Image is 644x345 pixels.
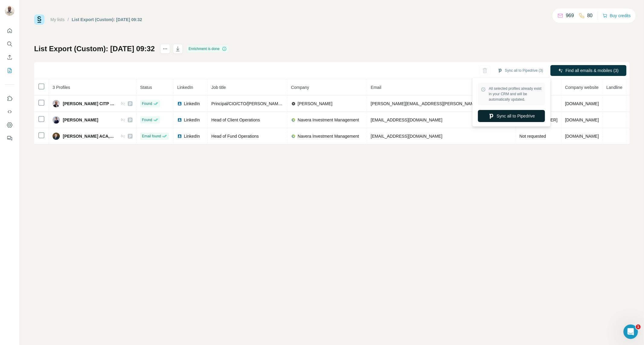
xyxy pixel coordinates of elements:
[184,101,200,107] span: LinkedIn
[187,45,229,52] div: Enrichment is done
[177,134,182,139] img: LinkedIn logo
[5,25,14,36] button: Quick start
[603,11,631,20] button: Buy credits
[5,52,14,63] button: Enrich CSV
[371,134,442,139] span: [EMAIL_ADDRESS][DOMAIN_NAME]
[142,117,152,123] span: Found
[140,85,152,90] span: Status
[5,65,14,76] button: My lists
[565,85,599,90] span: Company website
[72,17,142,23] div: List Export (Custom): [DATE] 09:32
[211,118,260,122] span: Head of Client Operations
[371,101,512,106] span: [PERSON_NAME][EMAIL_ADDRESS][PERSON_NAME][DOMAIN_NAME]
[63,101,114,107] span: [PERSON_NAME] CITP FBCS
[566,12,574,19] p: 969
[607,85,623,90] span: Landline
[5,120,14,130] button: Dashboard
[177,101,182,106] img: LinkedIn logo
[291,101,296,106] img: company-logo
[291,134,296,139] img: company-logo
[298,133,359,139] span: Navera Investment Management
[493,66,547,75] button: Sync all to Pipedrive (3)
[550,65,626,76] button: Find all emails & mobiles (3)
[636,325,641,329] span: 1
[34,44,155,54] h1: List Export (Custom): [DATE] 09:32
[520,134,546,139] span: Not requested
[211,101,323,106] span: Principal/CIO/CTO/[PERSON_NAME] at [PERSON_NAME]
[34,14,44,25] img: Surfe Logo
[566,67,619,74] span: Find all emails & mobiles (3)
[53,133,60,140] img: Avatar
[623,325,638,339] iframe: Intercom live chat
[371,118,442,122] span: [EMAIL_ADDRESS][DOMAIN_NAME]
[68,17,69,23] li: /
[211,85,226,90] span: Job title
[5,93,14,104] button: Use Surfe on LinkedIn
[50,17,65,22] a: My lists
[53,100,60,107] img: Avatar
[184,133,200,139] span: LinkedIn
[371,85,381,90] span: Email
[142,133,161,139] span: Email found
[478,110,545,122] button: Sync all to Pipedrive
[53,85,70,90] span: 3 Profiles
[160,44,170,54] button: actions
[298,117,359,123] span: Navera Investment Management
[587,12,593,19] p: 80
[63,117,98,123] span: [PERSON_NAME]
[565,134,599,139] span: [DOMAIN_NAME]
[211,134,259,139] span: Head of Fund Operations
[5,106,14,117] button: Use Surfe API
[5,133,14,144] button: Feedback
[142,101,152,106] span: Found
[291,118,296,122] img: company-logo
[177,118,182,122] img: LinkedIn logo
[5,39,14,49] button: Search
[565,101,599,106] span: [DOMAIN_NAME]
[63,133,114,139] span: [PERSON_NAME] ACA, MCSI
[5,6,14,16] img: Avatar
[489,86,542,102] span: All selected profiles already exist in your CRM and will be automatically updated.
[184,117,200,123] span: LinkedIn
[298,101,332,107] span: [PERSON_NAME]
[53,116,60,124] img: Avatar
[291,85,309,90] span: Company
[177,85,193,90] span: LinkedIn
[565,118,599,122] span: [DOMAIN_NAME]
